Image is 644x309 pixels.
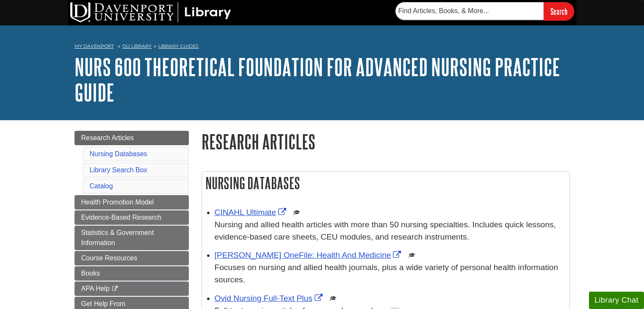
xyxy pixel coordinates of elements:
p: Nursing and allied health articles with more than 50 nursing specialties. Includes quick lessons,... [215,219,565,243]
img: DU Library [70,2,231,22]
a: DU Library [122,43,152,49]
a: Books [75,266,189,281]
a: Health Promotion Model [75,195,189,210]
h2: Nursing Databases [202,172,569,194]
img: Scholarly or Peer Reviewed [330,295,337,302]
a: Link opens in new window [215,251,404,259]
img: Scholarly or Peer Reviewed [409,252,415,259]
button: Library Chat [589,292,644,309]
a: My Davenport [75,43,114,50]
a: Research Articles [75,131,189,145]
img: Scholarly or Peer Reviewed [293,209,300,216]
span: Course Resources [81,254,138,262]
a: Library Guides [158,43,199,49]
form: Searches DU Library's articles, books, and more [395,2,574,20]
span: Health Promotion Model [81,199,154,206]
span: Books [81,270,100,277]
a: Library Search Box [90,166,147,174]
a: Nursing Databases [90,150,147,157]
span: APA Help [81,285,110,292]
a: Statistics & Government Information [75,226,189,250]
a: APA Help [75,281,189,296]
span: Evidence-Based Research [81,214,161,221]
span: Research Articles [81,134,134,141]
a: Link opens in new window [215,208,288,217]
i: This link opens in a new window [111,286,119,292]
p: Focuses on nursing and allied health journals, plus a wide variety of personal health information... [215,262,565,286]
a: Evidence-Based Research [75,210,189,225]
nav: breadcrumb [75,41,570,54]
a: Course Resources [75,251,189,265]
input: Find Articles, Books, & More... [395,2,544,20]
span: Statistics & Government Information [81,229,154,246]
a: Link opens in new window [215,294,325,303]
h1: Research Articles [202,131,570,152]
input: Search [544,2,574,20]
a: Catalog [90,182,113,190]
a: NURS 600 Theoretical Foundation for Advanced Nursing Practice Guide [75,54,560,105]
